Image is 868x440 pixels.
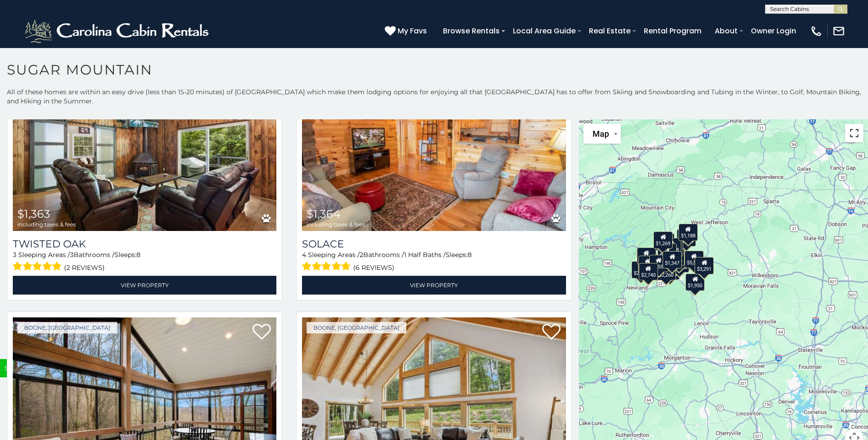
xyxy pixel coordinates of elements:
[385,25,429,37] a: My Favs
[302,250,566,274] div: Sleeping Areas / Bathrooms / Sleeps:
[13,251,16,259] span: 3
[631,261,651,279] div: $2,446
[253,323,271,342] a: Add to favorites
[302,54,566,231] img: Solace
[593,129,609,139] span: Map
[13,54,276,231] a: Twisted Oak $1,363 including taxes & fees
[13,276,276,295] a: View Property
[360,251,363,259] span: 2
[17,322,117,333] a: Boone, [GEOGRAPHIC_DATA]
[657,243,676,261] div: $2,313
[13,54,276,231] img: Twisted Oak
[653,231,673,249] div: $1,269
[398,25,427,37] span: My Favs
[845,124,863,142] button: Toggle fullscreen view
[832,25,845,38] img: mail-regular-white.png
[685,274,705,291] div: $1,950
[639,263,658,280] div: $2,740
[584,23,635,39] a: Real Estate
[677,229,696,247] div: $1,149
[307,221,365,227] span: including taxes & fees
[302,251,306,259] span: 4
[662,238,681,255] div: $2,058
[810,25,823,38] img: phone-regular-white.png
[136,251,140,259] span: 8
[639,23,706,39] a: Rental Program
[70,251,74,259] span: 3
[404,251,446,259] span: 1 Half Baths /
[17,221,76,227] span: including taxes & fees
[302,54,566,231] a: Solace $1,364 including taxes & fees
[13,250,276,274] div: Sleeping Areas / Bathrooms / Sleeps:
[746,23,801,39] a: Owner Login
[302,238,566,250] a: Solace
[13,238,276,250] a: Twisted Oak
[664,239,683,257] div: $1,905
[302,276,566,295] a: View Property
[438,23,504,39] a: Browse Rentals
[637,247,656,265] div: $1,363
[695,257,714,274] div: $3,291
[353,262,394,274] span: (6 reviews)
[542,323,561,342] a: Add to favorites
[710,23,742,39] a: About
[23,17,213,45] img: White-1-2.png
[64,262,105,274] span: (2 reviews)
[583,124,621,144] button: Change map style
[508,23,580,39] a: Local Area Guide
[656,263,675,280] div: $2,260
[638,256,657,273] div: $5,202
[663,251,682,268] div: $1,347
[17,207,50,220] span: $1,363
[678,224,697,241] div: $1,188
[649,255,669,272] div: $2,555
[307,207,340,220] span: $1,364
[307,322,406,333] a: Boone, [GEOGRAPHIC_DATA]
[685,251,704,268] div: $5,562
[468,251,472,259] span: 8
